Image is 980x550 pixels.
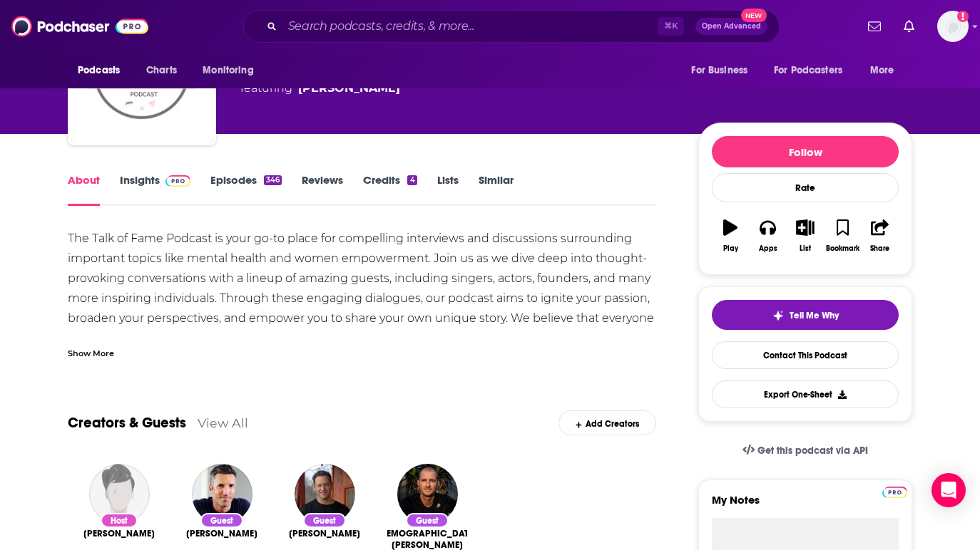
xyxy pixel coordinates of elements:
[772,310,784,321] img: tell me why sparkle
[397,464,458,524] img: Christian Straka
[757,445,868,457] span: Get this podcast via API
[11,13,148,40] img: Podchaser - Follow, Share and Rate Podcasts
[658,17,684,36] span: ⌘ K
[870,61,894,81] span: More
[862,210,899,261] button: Share
[200,513,243,528] div: Guest
[289,528,360,539] a: Michael Stein
[712,341,899,369] a: Contact This Podcast
[264,175,282,185] div: 346
[712,493,899,518] label: My Notes
[712,210,749,261] button: Play
[298,80,400,97] a: Kylie Montigney
[68,229,656,348] div: The Talk of Fame Podcast is your go-to place for compelling interviews and discussions surroundin...
[749,210,786,261] button: Apps
[882,487,907,498] img: Podchaser Pro
[68,57,138,84] button: open menu
[741,9,767,22] span: New
[479,173,514,206] a: Similar
[437,173,459,206] a: Lists
[695,18,767,35] button: Open AdvancedNew
[712,136,899,167] button: Follow
[186,528,257,539] a: Greg Krino
[68,173,100,206] a: About
[691,61,747,81] span: For Business
[937,11,969,42] img: User Profile
[731,433,879,468] a: Get this podcast via API
[192,464,252,524] img: Greg Krino
[882,484,907,498] a: Pro website
[78,61,120,81] span: Podcasts
[800,244,811,253] div: List
[406,513,449,528] div: Guest
[790,310,839,321] span: Tell Me Why
[89,464,150,524] img: Kylie Montigney
[712,173,899,202] div: Rate
[558,410,656,435] div: Add Creators
[759,244,777,253] div: Apps
[937,11,969,42] span: Logged in as jillgoldstein
[937,11,969,42] button: Show profile menu
[101,513,138,528] div: Host
[193,57,272,84] button: open menu
[702,23,761,30] span: Open Advanced
[870,244,889,253] div: Share
[765,57,863,84] button: open menu
[210,173,282,206] a: Episodes346
[774,61,842,81] span: For Podcasters
[957,11,969,22] svg: Add a profile image
[186,528,257,539] span: [PERSON_NAME]
[681,57,765,84] button: open menu
[363,173,417,206] a: Credits4
[165,175,190,187] img: Podchaser Pro
[826,244,859,253] div: Bookmark
[407,175,417,185] div: 4
[723,244,738,253] div: Play
[712,380,899,408] button: Export One-Sheet
[712,300,899,330] button: tell me why sparkleTell Me Why
[198,415,248,430] a: View All
[68,414,186,432] a: Creators & Guests
[137,57,185,84] a: Charts
[289,528,360,539] span: [PERSON_NAME]
[83,528,155,539] span: [PERSON_NAME]
[931,473,966,507] div: Open Intercom Messenger
[787,210,824,261] button: List
[303,513,346,528] div: Guest
[824,210,861,261] button: Bookmark
[120,173,190,206] a: InsightsPodchaser Pro
[83,528,155,539] a: Kylie Montigney
[295,464,355,524] img: Michael Stein
[146,61,177,81] span: Charts
[898,14,920,38] a: Show notifications dropdown
[282,15,658,38] input: Search podcasts, credits, & more...
[862,14,887,38] a: Show notifications dropdown
[240,80,492,97] span: featuring
[243,10,780,43] div: Search podcasts, credits, & more...
[860,57,912,84] button: open menu
[302,173,343,206] a: Reviews
[203,61,253,81] span: Monitoring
